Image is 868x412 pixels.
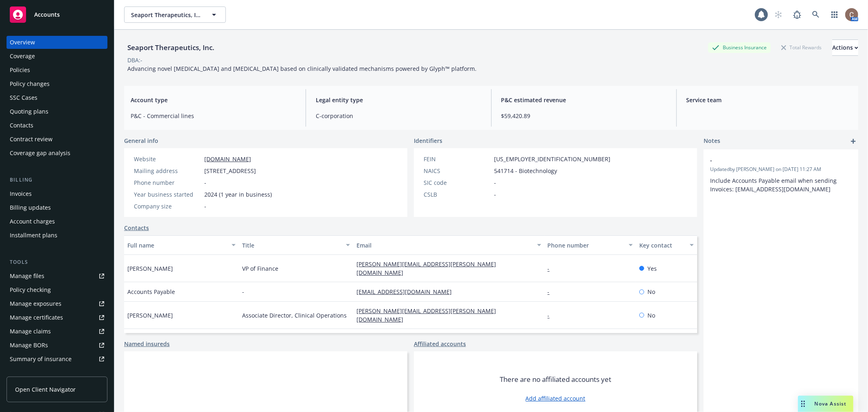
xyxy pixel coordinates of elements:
a: [EMAIL_ADDRESS][DOMAIN_NAME] [356,288,458,296]
a: Coverage [7,50,107,63]
a: Search [808,7,824,23]
span: - [494,190,496,199]
div: Manage files [10,270,44,283]
a: Report a Bug [789,7,805,23]
a: Summary of insurance [7,353,107,366]
a: Overview [7,36,107,49]
span: Advancing novel [MEDICAL_DATA] and [MEDICAL_DATA] based on clinically validated mechanisms powere... [127,65,477,72]
div: Year business started [134,190,201,199]
span: Notes [704,136,720,146]
div: Installment plans [10,229,57,242]
div: Coverage [10,50,35,63]
div: Policy checking [10,283,51,296]
div: Coverage gap analysis [10,147,70,160]
a: - [548,311,556,319]
div: Summary of insurance [10,353,72,366]
span: Identifiers [414,136,442,145]
a: - [548,265,556,272]
div: Company size [134,202,201,210]
span: $59,420.89 [501,112,667,120]
a: Contract review [7,133,107,146]
span: No [647,287,655,296]
span: - [710,156,831,164]
span: Seaport Therapeutics, Inc. [131,11,201,19]
a: [DOMAIN_NAME] [204,155,251,163]
div: Business Insurance [708,42,771,53]
a: Invoices [7,187,107,200]
a: Coverage gap analysis [7,147,107,160]
span: Accounts [34,11,60,18]
a: Accounts [7,3,107,26]
a: Billing updates [7,201,107,214]
div: Invoices [10,187,32,200]
span: [US_EMPLOYER_IDENTIFICATION_NUMBER] [494,155,610,163]
div: Policy AI ingestions [10,366,62,379]
div: CSLB [424,190,491,199]
span: Account type [131,96,296,104]
span: There are no affiliated accounts yet [500,375,611,384]
div: Overview [10,36,35,49]
div: DBA: - [127,56,142,64]
div: Manage BORs [10,339,48,352]
a: Manage files [7,270,107,283]
div: Manage certificates [10,311,63,324]
div: Contract review [10,133,52,146]
div: SIC code [424,178,491,187]
span: 2024 (1 year in business) [204,190,272,199]
span: - [494,178,496,187]
span: Manage exposures [7,297,107,310]
a: Contacts [7,119,107,132]
div: Actions [832,40,858,55]
button: Seaport Therapeutics, Inc. [124,7,226,23]
a: Manage BORs [7,339,107,352]
span: - [242,287,244,296]
span: C-corporation [316,112,481,120]
span: - [204,178,206,187]
button: Phone number [544,235,636,255]
a: Add affiliated account [526,394,586,403]
span: [PERSON_NAME] [127,311,173,320]
div: Mailing address [134,167,201,175]
div: Phone number [548,241,624,250]
div: -Updatedby [PERSON_NAME] on [DATE] 11:27 AMInclude Accounts Payable email when sending Invoices: ... [704,149,858,200]
a: - [548,288,556,296]
div: Quoting plans [10,105,48,118]
div: FEIN [424,155,491,163]
a: Policies [7,64,107,77]
span: P&C - Commercial lines [131,112,296,120]
a: Switch app [826,7,843,23]
div: Billing updates [10,201,51,214]
span: [STREET_ADDRESS] [204,167,256,175]
div: Drag to move [798,396,808,412]
a: Start snowing [770,7,787,23]
span: Updated by [PERSON_NAME] on [DATE] 11:27 AM [710,166,852,173]
div: Contacts [10,119,33,132]
div: Email [356,241,532,250]
span: 541714 - Biotechnology [494,167,557,175]
img: photo [845,8,858,21]
div: NAICS [424,167,491,175]
button: Full name [124,235,239,255]
span: Accounts Payable [127,287,175,296]
a: Manage certificates [7,311,107,324]
a: [PERSON_NAME][EMAIL_ADDRESS][PERSON_NAME][DOMAIN_NAME] [356,307,496,323]
span: - [204,202,206,210]
a: [PERSON_NAME][EMAIL_ADDRESS][PERSON_NAME][DOMAIN_NAME] [356,260,496,276]
a: Named insureds [124,340,170,348]
button: Key contact [636,235,697,255]
div: Tools [7,258,107,266]
button: Actions [832,39,858,56]
a: Quoting plans [7,105,107,118]
div: Policy changes [10,77,50,90]
a: Policy AI ingestions [7,366,107,379]
div: Seaport Therapeutics, Inc. [124,42,218,53]
span: Open Client Navigator [15,385,76,394]
button: Nova Assist [798,396,853,412]
a: add [848,136,858,146]
span: No [647,311,655,320]
div: Key contact [639,241,685,250]
div: Phone number [134,178,201,187]
a: Policy changes [7,77,107,90]
span: P&C estimated revenue [501,96,667,104]
div: Total Rewards [777,42,826,53]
